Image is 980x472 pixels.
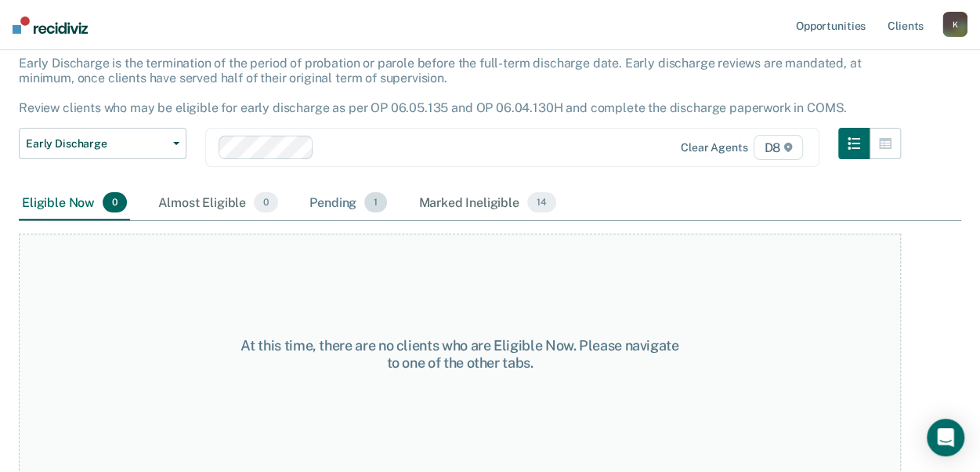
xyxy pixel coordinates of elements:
div: Pending1 [306,186,390,220]
span: 0 [103,192,127,212]
button: Early Discharge [19,128,186,159]
div: Marked Ineligible14 [415,186,559,220]
img: Recidiviz [13,16,88,34]
button: K [942,12,967,37]
div: At this time, there are no clients who are Eligible Now. Please navigate to one of the other tabs. [240,337,680,371]
div: Almost Eligible0 [155,186,281,220]
span: D8 [754,135,803,160]
span: Early Discharge [26,137,167,151]
p: Early Discharge is the termination of the period of probation or parole before the full-term disc... [19,56,861,116]
div: Open Intercom Messenger [927,419,964,456]
span: 1 [364,192,387,212]
div: Clear agents [681,141,747,154]
span: 0 [254,192,278,212]
div: Eligible Now0 [19,186,130,220]
span: 14 [527,192,556,212]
